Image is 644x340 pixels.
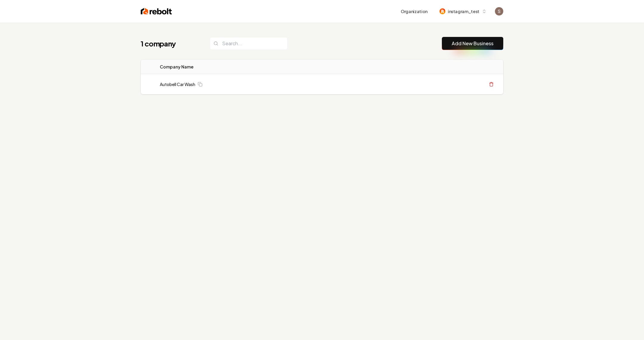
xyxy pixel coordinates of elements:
a: Autobell Car Wash [160,81,195,87]
img: instagram_test [439,8,445,14]
button: Organization [397,6,431,17]
a: Add New Business [452,40,493,47]
button: Open user button [495,7,503,15]
span: instagram_test [448,8,479,15]
input: Search... [210,37,287,50]
button: Add New Business [442,37,503,50]
img: Rebolt Logo [141,7,172,15]
th: Company Name [155,60,289,74]
img: Santiago Vásquez [495,7,503,15]
h1: 1 company [141,39,198,48]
